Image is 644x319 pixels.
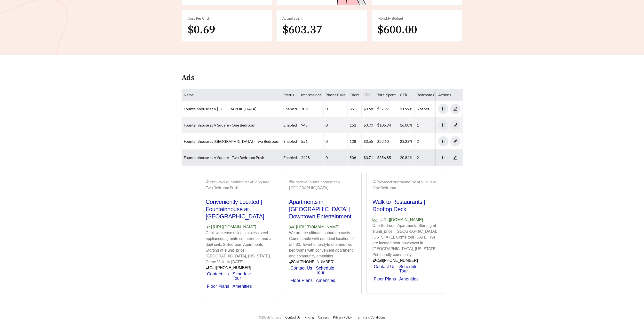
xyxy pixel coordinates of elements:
[400,92,407,97] span: CTR
[438,152,448,163] button: pause
[438,136,448,146] button: pause
[348,117,362,133] td: 152
[316,266,334,275] a: Schedule Tour
[299,89,324,101] th: Impressions
[289,259,356,265] p: Call [PHONE_NUMBER]
[450,152,461,163] button: edit
[348,101,362,117] td: 85
[438,123,448,127] span: pause
[438,155,448,160] span: pause
[324,117,348,133] td: 0
[398,117,415,133] td: 16.08%
[399,277,419,281] a: Amenities
[206,180,210,184] span: eye
[348,133,362,150] td: 128
[398,133,415,150] td: 23.23%
[375,133,398,150] td: $82.60
[348,150,362,166] td: 506
[299,150,324,166] td: 2428
[438,139,448,144] span: pause
[184,155,264,160] a: Fountainhouse at V Square - Two Bedroom Push
[438,107,448,111] span: pause
[450,106,461,111] a: edit
[450,136,461,146] button: edit
[373,223,439,258] p: One Bedroom Apartments Starting at $:unit_price | [GEOGRAPHIC_DATA], [US_STATE]. Come tour [DATE]...
[324,133,348,150] td: 0
[373,258,439,263] p: Call [PHONE_NUMBER]
[398,101,415,117] td: 11.99%
[415,150,446,166] td: 2
[184,139,279,144] a: Fountainhouse at [GEOGRAPHIC_DATA] - Two Bedroom
[374,277,396,281] a: Floor Plans
[282,23,322,37] span: $603.37
[316,278,335,283] a: Amenities
[206,225,212,229] span: Ad
[398,150,415,166] td: 20.84%
[451,123,460,127] span: edit
[373,198,439,213] h2: Walk to Restaurants | Rooftop Deck
[207,271,229,276] a: Contact Us
[415,117,446,133] td: 1
[373,179,439,191] div: Preview: Fountainhouse at V Square - One Bedroom
[206,198,272,220] h2: Conveniently Located | Fountainhouse at [GEOGRAPHIC_DATA]
[450,123,461,127] a: edit
[399,264,418,273] a: Schedule Tour
[375,89,398,101] th: Total Spent
[188,23,215,37] span: $0.69
[377,16,456,21] div: Monthly Budget
[188,16,267,21] div: Cost Per Click
[299,133,324,150] td: 551
[415,133,446,150] td: 2
[438,104,448,114] button: pause
[450,120,461,130] button: edit
[283,106,297,111] span: enabled
[450,155,461,160] a: edit
[289,179,356,191] div: Preview: Fountainhouse at V [GEOGRAPHIC_DATA]
[289,230,356,259] p: We are the ultimate suburban oasis. Commutable with our ideal location off of I-80. Townhome-styl...
[206,224,272,230] p: [URL][DOMAIN_NAME]
[362,117,375,133] td: $0.70
[362,133,375,150] td: $0.65
[206,230,272,265] p: Cook with ease using stainless steel appliances, granite countertops, and a dual sink. 2-Bedroom ...
[184,123,255,127] a: Fountainhouse at V Square - One Bedroom
[299,101,324,117] td: 709
[206,179,272,191] div: Preview: Fountainhouse at V Square - Two Bedroom Push
[182,74,194,82] h4: Ads
[206,266,210,270] span: phone
[450,104,461,114] button: edit
[451,107,460,111] span: edit
[324,101,348,117] td: 0
[283,123,297,127] span: enabled
[375,150,398,166] td: $356.85
[282,16,361,21] div: Actual Spent
[290,266,312,271] a: Contact Us
[182,89,281,101] th: Name
[283,139,297,144] span: enabled
[373,218,378,222] span: Ad
[374,264,396,269] a: Contact Us
[281,89,299,101] th: Status
[451,139,460,144] span: edit
[438,120,448,130] button: pause
[324,150,348,166] td: 0
[289,260,293,264] span: phone
[299,117,324,133] td: 945
[232,271,251,281] a: Schedule Tour
[362,150,375,166] td: $0.71
[375,117,398,133] td: $105.94
[184,106,256,111] a: Fountainhouse at V [GEOGRAPHIC_DATA]
[232,284,252,289] a: Amenities
[290,278,313,283] a: Floor Plans
[373,217,439,223] p: [URL][DOMAIN_NAME]
[375,101,398,117] td: $57.97
[206,265,272,271] p: Call [PHONE_NUMBER]
[450,139,461,144] a: edit
[289,224,356,230] p: [URL][DOMAIN_NAME]
[415,101,446,117] td: Not Set
[324,89,348,101] th: Phone Calls
[289,198,356,220] h2: Apartments in [GEOGRAPHIC_DATA] | Downtown Entertainment
[207,284,229,289] a: Floor Plans
[289,225,295,229] span: Ad
[283,155,297,160] span: enabled
[364,92,371,97] span: CPC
